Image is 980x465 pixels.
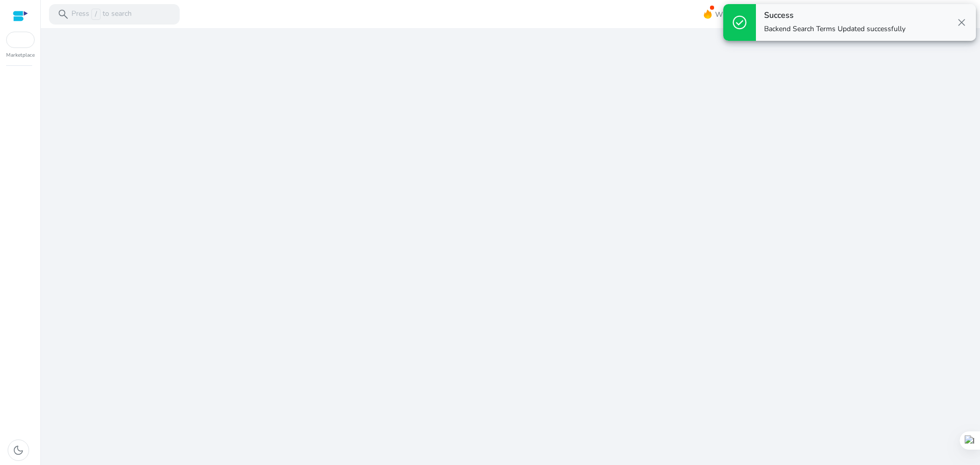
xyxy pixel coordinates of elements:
h4: Success [764,11,905,20]
span: close [955,16,968,29]
span: check_circle [731,14,748,31]
p: Marketplace [6,52,35,59]
span: / [91,9,101,20]
span: search [57,8,69,20]
p: Press to search [71,9,132,20]
span: What's New [715,6,755,23]
p: Backend Search Terms Updated successfully [764,24,905,34]
span: dark_mode [12,444,24,456]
